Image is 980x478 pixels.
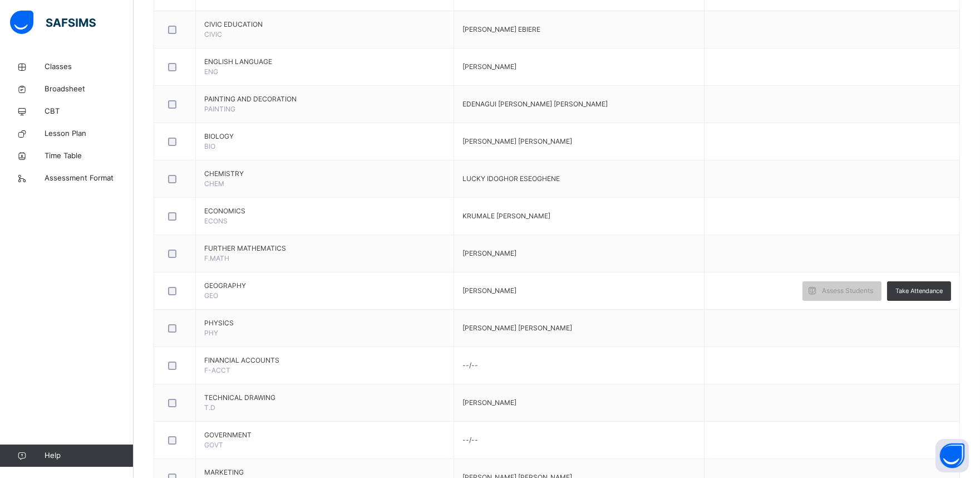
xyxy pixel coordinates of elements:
span: ENG [204,67,218,76]
span: ECONOMICS [204,206,445,216]
span: Broadsheet [45,84,134,95]
span: F-ACCT [204,366,230,374]
span: MARKETING [204,467,445,477]
span: CIVIC EDUCATION [204,19,445,30]
span: CBT [45,106,134,117]
span: Help [45,450,133,461]
img: safsims [10,11,96,34]
span: CHEMISTRY [204,169,445,179]
span: BIO [204,142,215,150]
span: [PERSON_NAME] EBIERE [462,25,540,33]
span: PHYSICS [204,318,445,328]
span: TECHNICAL DRAWING [204,393,445,403]
span: BIOLOGY [204,131,445,142]
span: ENGLISH LANGUAGE [204,57,445,67]
td: --/-- [454,347,704,384]
span: Take Attendance [895,286,943,296]
span: GOVT [204,441,223,449]
span: LUCKY IDOGHOR ESEOGHENE [462,174,560,183]
span: FINANCIAL ACCOUNTS [204,355,445,365]
span: T.D [204,403,215,412]
span: [PERSON_NAME] [462,62,516,71]
span: [PERSON_NAME] [462,286,516,295]
span: PAINTING [204,105,235,113]
span: EDENAGUI [PERSON_NAME] [PERSON_NAME] [462,100,608,108]
span: CIVIC [204,30,222,38]
span: Assess Students [822,286,873,296]
span: ECONS [204,217,228,225]
span: KRUMALE [PERSON_NAME] [462,212,550,220]
span: CHEM [204,179,224,188]
span: [PERSON_NAME] [462,398,516,407]
span: FURTHER MATHEMATICS [204,243,445,253]
span: Assessment Format [45,173,134,184]
span: [PERSON_NAME] [462,249,516,257]
span: PAINTING AND DECORATION [204,94,445,104]
span: [PERSON_NAME] [PERSON_NAME] [462,137,572,145]
span: GEOGRAPHY [204,281,445,291]
span: Time Table [45,150,134,162]
span: Lesson Plan [45,128,134,139]
span: F.MATH [204,254,229,262]
span: GOVERNMENT [204,430,445,440]
span: Classes [45,61,134,72]
span: [PERSON_NAME] [PERSON_NAME] [462,324,572,332]
button: Open asap [935,439,969,472]
span: PHY [204,329,218,337]
span: GEO [204,291,218,300]
td: --/-- [454,422,704,459]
